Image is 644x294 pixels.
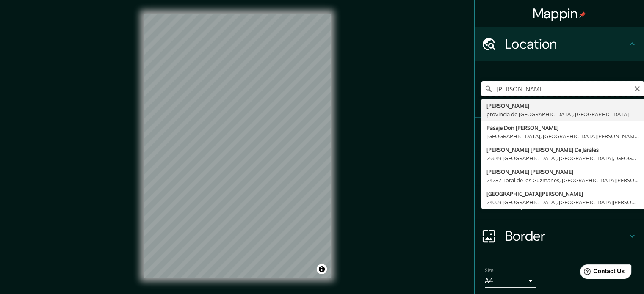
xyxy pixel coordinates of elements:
[533,5,586,22] h4: Mappin
[486,146,639,154] div: [PERSON_NAME] [PERSON_NAME] De Jarales
[485,274,536,288] div: A4
[475,118,644,151] div: Pins
[486,168,639,176] div: [PERSON_NAME] [PERSON_NAME]
[579,11,586,18] img: pin-icon.png
[505,194,627,211] h4: Layout
[486,198,639,206] div: 24009 [GEOGRAPHIC_DATA], [GEOGRAPHIC_DATA][PERSON_NAME], [GEOGRAPHIC_DATA]
[486,102,639,110] div: [PERSON_NAME]
[485,267,494,274] label: Size
[634,84,641,92] button: Clear
[569,261,635,285] iframe: Help widget launcher
[486,154,639,162] div: 29649 [GEOGRAPHIC_DATA], [GEOGRAPHIC_DATA], [GEOGRAPHIC_DATA]
[475,151,644,185] div: Style
[486,190,639,198] div: [GEOGRAPHIC_DATA][PERSON_NAME]
[481,81,644,96] input: Pick your city or area
[475,27,644,61] div: Location
[475,185,644,219] div: Layout
[505,228,627,245] h4: Border
[317,264,327,274] button: Toggle attribution
[505,36,627,52] h4: Location
[486,110,639,118] div: provincia de [GEOGRAPHIC_DATA], [GEOGRAPHIC_DATA]
[475,219,644,253] div: Border
[486,132,639,140] div: [GEOGRAPHIC_DATA], [GEOGRAPHIC_DATA][PERSON_NAME] 9250000, [GEOGRAPHIC_DATA]
[486,124,639,132] div: Pasaje Don [PERSON_NAME]
[486,176,639,184] div: 24237 Toral de los Guzmanes, [GEOGRAPHIC_DATA][PERSON_NAME], [GEOGRAPHIC_DATA]
[144,14,331,278] canvas: Map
